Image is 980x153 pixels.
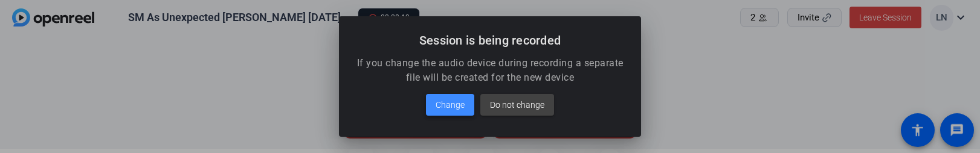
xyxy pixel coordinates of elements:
p: If you change the audio device during recording a separate file will be created for the new device [353,56,627,85]
span: Change [436,98,465,112]
h2: Session is being recorded [353,31,627,50]
button: Change [426,94,474,116]
button: Do not change [480,94,554,116]
span: Do not change [490,98,544,112]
